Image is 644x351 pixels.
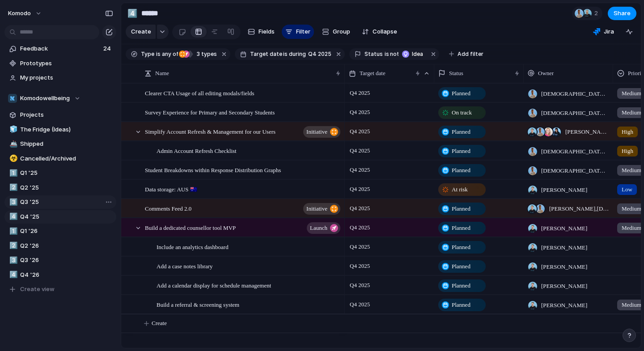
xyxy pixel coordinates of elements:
[347,203,372,214] span: Q4 2025
[347,222,372,233] span: Q4 2025
[258,27,275,36] span: Fields
[9,153,16,164] div: ☣️
[9,182,16,193] div: 2️⃣
[156,50,161,58] span: is
[622,204,641,213] span: Medium
[4,92,116,105] button: Komodowellbeing
[20,227,113,236] span: Q1 '26
[20,183,113,192] span: Q2 '25
[4,42,116,55] a: Feedback24
[20,110,113,119] span: Projects
[20,94,70,103] span: Komodowellbeing
[194,50,217,58] span: types
[303,126,340,138] button: initiative
[452,262,470,271] span: Planned
[9,270,16,280] div: 4️⃣
[4,137,116,151] a: 🚢Shipped
[608,7,636,20] button: Share
[347,107,372,118] span: Q4 2025
[154,49,180,59] button: isany of
[20,169,113,178] span: Q1 '25
[4,239,116,253] a: 2️⃣Q2 '26
[452,185,468,194] span: At risk
[250,50,282,58] span: Target date
[282,25,314,39] button: Filter
[373,27,397,36] span: Collapse
[4,268,116,282] a: 4️⃣Q4 '26
[4,181,116,195] a: 2️⃣Q2 '25
[4,210,116,224] a: 4️⃣Q4 '25
[399,49,428,59] button: Idea
[4,195,116,209] a: 3️⃣Q3 '25
[594,9,601,18] span: 2
[541,166,609,175] span: [DEMOGRAPHIC_DATA][PERSON_NAME]
[20,125,113,134] span: The Fridge (Ideas)
[194,51,201,57] span: 3
[8,9,31,18] span: Komodo
[8,169,17,178] button: 1️⃣
[145,203,191,213] span: Comments Feed 2.0
[307,222,340,234] button: launch
[20,241,113,250] span: Q2 '26
[4,224,116,238] a: 1️⃣Q1 '26
[4,283,116,296] button: Create view
[347,145,372,156] span: Q4 2025
[452,108,472,117] span: On track
[4,108,116,122] a: Projects
[452,166,470,175] span: Planned
[296,27,310,36] span: Filter
[541,109,609,118] span: [DEMOGRAPHIC_DATA][PERSON_NAME]
[20,198,113,207] span: Q3 '25
[20,212,113,221] span: Q4 '25
[303,203,340,215] button: initiative
[157,145,237,156] span: Admin Account Refresh Checklist
[614,9,631,18] span: Share
[541,147,609,156] span: [DEMOGRAPHIC_DATA][PERSON_NAME]
[4,254,116,267] a: 3️⃣Q3 '26
[145,222,236,233] span: Build a dedicated counsellor tool MVP
[549,204,609,213] span: [PERSON_NAME] , [DEMOGRAPHIC_DATA][PERSON_NAME]
[541,243,587,252] span: [PERSON_NAME]
[145,107,275,117] span: Survey Experience for Primary and Secondary Students
[4,123,116,136] div: 🧊The Fridge (Ideas)
[126,25,156,39] button: Create
[9,124,16,135] div: 🧊
[288,50,306,58] span: during
[622,224,641,233] span: Medium
[8,183,17,192] button: 2️⃣
[452,147,470,156] span: Planned
[20,154,113,163] span: Cancelled/Archived
[9,241,16,251] div: 2️⃣
[347,299,372,310] span: Q4 2025
[333,27,350,36] span: Group
[360,69,386,78] span: Target date
[145,184,197,194] span: Data storage: AUS 🇦🇺
[541,89,609,98] span: [DEMOGRAPHIC_DATA][PERSON_NAME]
[8,198,17,207] button: 3️⃣
[622,147,633,156] span: High
[4,166,116,180] div: 1️⃣Q1 '25
[541,262,587,271] span: [PERSON_NAME]
[157,280,271,290] span: Add a calendar display for schedule management
[9,211,16,222] div: 4️⃣
[541,282,587,291] span: [PERSON_NAME]
[452,281,470,290] span: Planned
[20,256,113,265] span: Q3 '26
[452,127,470,136] span: Planned
[155,69,169,78] span: Name
[141,50,154,58] span: Type
[9,255,16,266] div: 3️⃣
[622,166,641,175] span: Medium
[4,152,116,165] a: ☣️Cancelled/Archived
[131,27,151,36] span: Create
[538,69,554,78] span: Owner
[589,25,618,38] button: Jira
[622,108,641,117] span: Medium
[385,50,389,58] span: is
